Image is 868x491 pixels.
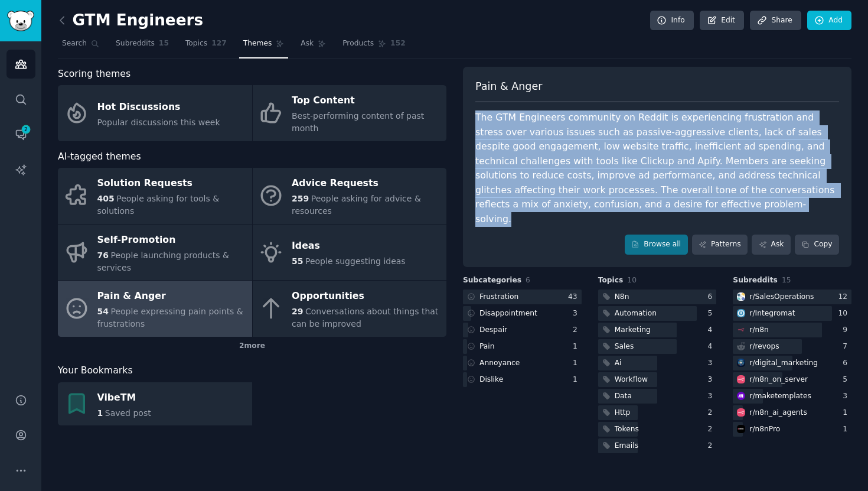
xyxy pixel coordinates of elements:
[807,11,851,31] a: Add
[292,111,424,133] span: Best-performing content of past month
[838,292,851,303] div: 12
[692,235,748,255] a: Patterns
[749,308,795,319] div: r/ Integromat
[479,292,518,303] div: Frustration
[62,38,87,49] span: Search
[58,337,446,356] div: 2 more
[573,375,582,385] div: 1
[615,408,631,418] div: Http
[479,342,495,352] div: Pain
[708,325,717,336] div: 4
[97,118,220,127] span: Popular discussions this week
[733,356,851,370] a: digital_marketingr/digital_marketing6
[58,85,252,141] a: Hot DiscussionsPopular discussions this week
[243,38,272,49] span: Themes
[97,97,220,116] div: Hot Discussions
[598,356,717,370] a: Ai3
[463,275,521,286] span: Subcategories
[58,281,252,337] a: Pain & Anger54People expressing pain points & frustrations
[390,38,406,49] span: 152
[181,34,231,58] a: Topics127
[650,11,694,31] a: Info
[737,309,745,317] img: Integromat
[463,372,582,387] a: Dislike1
[708,408,717,418] div: 2
[292,174,440,193] div: Advice Requests
[463,290,582,304] a: Frustration43
[479,358,520,369] div: Annoyance
[573,342,582,352] div: 1
[97,194,220,216] span: People asking for tools & solutions
[253,85,447,141] a: Top ContentBest-performing content of past month
[7,11,34,31] img: GummySearch logo
[733,290,851,304] a: SalesOperationsr/SalesOperations12
[708,358,717,369] div: 3
[526,276,530,284] span: 6
[211,38,227,49] span: 127
[112,34,173,58] a: Subreddits15
[463,323,582,337] a: Despair2
[843,424,851,435] div: 1
[737,292,745,301] img: SalesOperations
[708,375,717,385] div: 3
[58,363,133,378] span: Your Bookmarks
[615,391,632,402] div: Data
[479,375,503,385] div: Dislike
[58,168,252,224] a: Solution Requests405People asking for tools & solutions
[782,276,791,284] span: 15
[795,235,839,255] button: Copy
[573,358,582,369] div: 1
[97,230,246,249] div: Self-Promotion
[627,276,637,284] span: 10
[598,306,717,321] a: Automation5
[598,389,717,404] a: Data3
[737,392,745,400] img: maketemplates
[305,256,406,266] span: People suggesting ideas
[292,256,303,266] span: 55
[733,372,851,387] a: n8n_on_serverr/n8n_on_server5
[733,306,851,321] a: Integromatr/Integromat10
[475,110,839,226] div: The GTM Engineers community on Reddit is experiencing frustration and stress over various issues ...
[615,308,657,319] div: Automation
[843,375,851,385] div: 5
[749,408,807,418] div: r/ n8n_ai_agents
[6,120,35,149] a: 2
[97,251,109,260] span: 76
[598,290,717,304] a: N8n6
[749,391,811,402] div: r/ maketemplates
[598,323,717,337] a: Marketing4
[463,339,582,354] a: Pain1
[737,425,745,433] img: n8nPro
[58,149,141,164] span: AI-tagged themes
[843,391,851,402] div: 3
[598,422,717,437] a: Tokens2
[97,307,109,316] span: 54
[733,422,851,437] a: n8nPror/n8nPro1
[479,308,537,319] div: Disappointment
[615,358,622,369] div: Ai
[843,408,851,418] div: 1
[598,339,717,354] a: Sales4
[598,438,717,453] a: Emails2
[598,372,717,387] a: Workflow3
[239,34,289,58] a: Themes
[301,38,314,49] span: Ask
[615,441,638,451] div: Emails
[708,292,717,303] div: 6
[58,225,252,281] a: Self-Promotion76People launching products & services
[292,194,421,216] span: People asking for advice & resources
[737,359,745,367] img: digital_marketing
[752,235,791,255] a: Ask
[737,326,745,334] img: n8n
[598,405,717,420] a: Http2
[737,408,745,417] img: n8n_ai_agents
[733,323,851,337] a: n8nr/n8n9
[708,308,717,319] div: 5
[700,11,744,31] a: Edit
[292,307,303,316] span: 29
[749,424,780,435] div: r/ n8nPro
[573,308,582,319] div: 3
[843,325,851,336] div: 9
[479,325,507,336] div: Despair
[749,375,808,385] div: r/ n8n_on_server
